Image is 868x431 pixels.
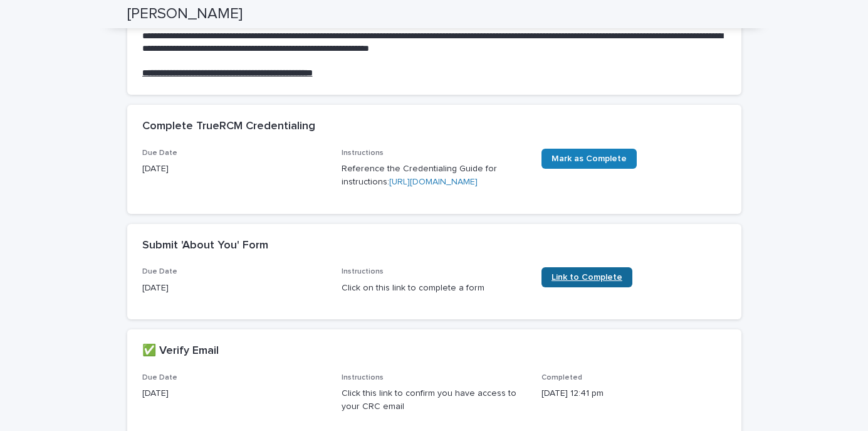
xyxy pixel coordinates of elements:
p: [DATE] [142,387,327,400]
span: Due Date [142,149,177,157]
span: Link to Complete [552,273,622,282]
a: Link to Complete [541,267,632,287]
p: [DATE] 12:41 pm [541,387,726,400]
a: Mark as Complete [541,149,637,169]
span: Due Date [142,268,177,275]
p: [DATE] [142,162,327,176]
span: Completed [541,374,582,381]
h2: Complete TrueRCM Credentialing [142,120,315,134]
span: Mark as Complete [552,154,627,163]
p: Click this link to confirm you have access to your CRC email [342,387,526,413]
h2: ✅ Verify Email [142,344,219,358]
a: [URL][DOMAIN_NAME] [389,178,478,186]
p: [DATE] [142,282,327,295]
p: Reference the Credentialing Guide for instructions: [342,162,526,189]
h2: [PERSON_NAME] [127,5,243,23]
h2: Submit 'About You' Form [142,239,268,253]
span: Due Date [142,374,177,381]
span: Instructions [342,149,384,157]
span: Instructions [342,374,384,381]
span: Instructions [342,268,384,275]
p: Click on this link to complete a form [342,282,526,295]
